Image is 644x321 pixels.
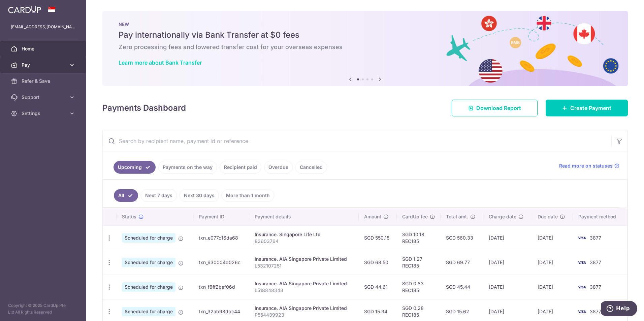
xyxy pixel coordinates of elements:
[122,213,136,220] span: Status
[532,225,573,250] td: [DATE]
[255,287,353,294] p: L518848343
[446,213,468,220] span: Total amt.
[180,189,219,202] a: Next 30 days
[22,62,66,68] span: Pay
[559,163,619,169] a: Read more on statuses
[559,163,613,169] span: Read more on statuses
[570,104,611,112] span: Create Payment
[575,258,588,266] img: Bank Card
[532,250,573,275] td: [DATE]
[590,235,601,241] span: 3877
[402,213,428,220] span: CardUp fee
[359,250,397,275] td: SGD 68.50
[441,250,483,275] td: SGD 69.77
[264,161,293,174] a: Overdue
[193,208,249,225] th: Payment ID
[255,312,353,318] p: P554439923
[255,231,353,238] div: Insurance. Singapore Life Ltd
[532,275,573,299] td: [DATE]
[295,161,327,174] a: Cancelled
[255,305,353,312] div: Insurance. AIA Singapore Private Limited
[441,225,483,250] td: SGD 560.33
[255,280,353,287] div: Insurance. AIA Singapore Private Limited
[122,233,175,243] span: Scheduled for charge
[114,161,156,174] a: Upcoming
[397,225,441,250] td: SGD 10.18 REC185
[359,225,397,250] td: SGD 550.15
[601,301,637,318] iframe: Opens a widget where you can find more information
[193,275,249,299] td: txn_f8ff2baf06d
[119,43,612,51] h6: Zero processing fees and lowered transfer cost for your overseas expenses
[590,259,601,265] span: 3877
[22,94,66,101] span: Support
[22,45,66,52] span: Home
[483,225,532,250] td: [DATE]
[122,282,175,292] span: Scheduled for charge
[22,78,66,84] span: Refer & Save
[575,308,588,316] img: Bank Card
[255,256,353,262] div: Insurance. AIA Singapore Private Limited
[483,275,532,299] td: [DATE]
[441,275,483,299] td: SGD 45.44
[8,5,41,13] img: CardUp
[141,189,177,202] a: Next 7 days
[359,275,397,299] td: SGD 44.61
[103,130,611,152] input: Search by recipient name, payment id or reference
[114,189,138,202] a: All
[102,102,186,114] h4: Payments Dashboard
[193,250,249,275] td: txn_630004d026c
[575,283,588,291] img: Bank Card
[590,284,601,290] span: 3877
[483,250,532,275] td: [DATE]
[119,59,202,66] a: Learn more about Bank Transfer
[476,104,521,112] span: Download Report
[255,238,353,245] p: 83603764
[222,189,274,202] a: More than 1 month
[397,275,441,299] td: SGD 0.83 REC185
[538,213,558,220] span: Due date
[122,307,175,316] span: Scheduled for charge
[249,208,359,225] th: Payment details
[122,258,175,267] span: Scheduled for charge
[119,30,612,40] h5: Pay internationally via Bank Transfer at $0 fees
[364,213,381,220] span: Amount
[452,100,538,116] a: Download Report
[573,208,627,225] th: Payment method
[158,161,217,174] a: Payments on the way
[489,213,516,220] span: Charge date
[397,250,441,275] td: SGD 1.27 REC185
[193,225,249,250] td: txn_e077c16da68
[11,24,75,30] p: [EMAIL_ADDRESS][DOMAIN_NAME]
[590,309,601,314] span: 3877
[22,110,66,117] span: Settings
[220,161,261,174] a: Recipient paid
[546,100,628,116] a: Create Payment
[102,11,628,86] img: Bank transfer banner
[575,234,588,242] img: Bank Card
[119,22,612,27] p: NEW
[255,262,353,269] p: L532107251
